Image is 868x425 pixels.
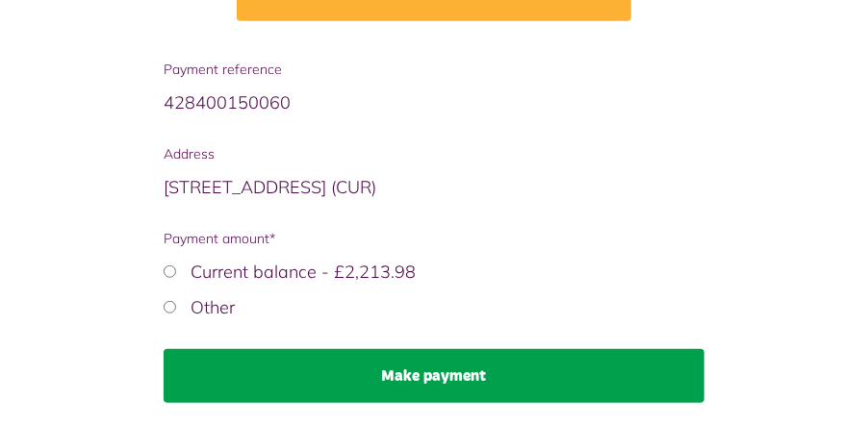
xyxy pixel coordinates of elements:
[164,144,703,164] span: Address
[164,229,703,249] span: Payment amount*
[164,60,703,80] span: Payment reference
[164,91,291,113] span: 428400150060
[164,349,703,403] button: Make payment
[164,176,376,198] span: [STREET_ADDRESS] (CUR)
[191,296,235,318] label: Other
[191,261,416,283] label: Current balance - £2,213.98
